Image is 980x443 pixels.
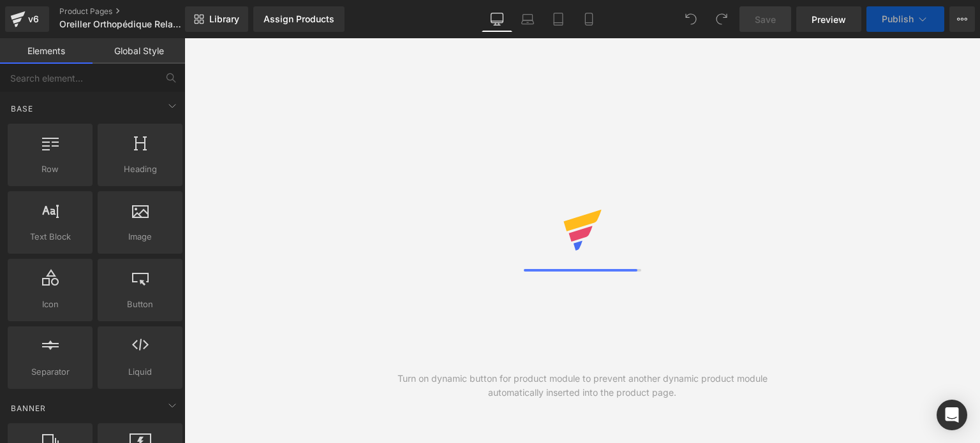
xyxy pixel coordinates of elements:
div: Open Intercom Messenger [937,400,967,430]
a: Preview [796,6,861,32]
span: Text Block [11,230,89,243]
button: Redo [709,6,734,32]
span: Icon [11,298,89,311]
button: Undo [678,6,704,32]
a: Laptop [512,6,543,32]
span: Liquid [101,365,179,379]
span: Library [209,13,239,25]
a: v6 [5,6,49,32]
a: Tablet [543,6,574,32]
a: Desktop [482,6,512,32]
span: Image [101,230,179,243]
span: Banner [10,402,47,414]
span: Separator [11,365,89,379]
button: More [949,6,975,32]
span: Publish [882,14,914,24]
button: Publish [866,6,944,32]
span: Preview [812,13,846,26]
span: Save [755,13,776,26]
div: Turn on dynamic button for product module to prevent another dynamic product module automatically... [383,372,782,400]
span: Heading [101,163,179,176]
span: Base [10,103,34,115]
span: Button [101,298,179,311]
span: Oreiller Orthopédique Relaxant | No Header No Footer | CTR [PERSON_NAME] Template | 040920 [59,19,182,29]
a: Mobile [574,6,604,32]
a: Global Style [93,38,185,64]
div: Assign Products [264,14,334,24]
div: v6 [26,11,41,27]
span: Row [11,163,89,176]
a: New Library [185,6,248,32]
a: Product Pages [59,6,206,17]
